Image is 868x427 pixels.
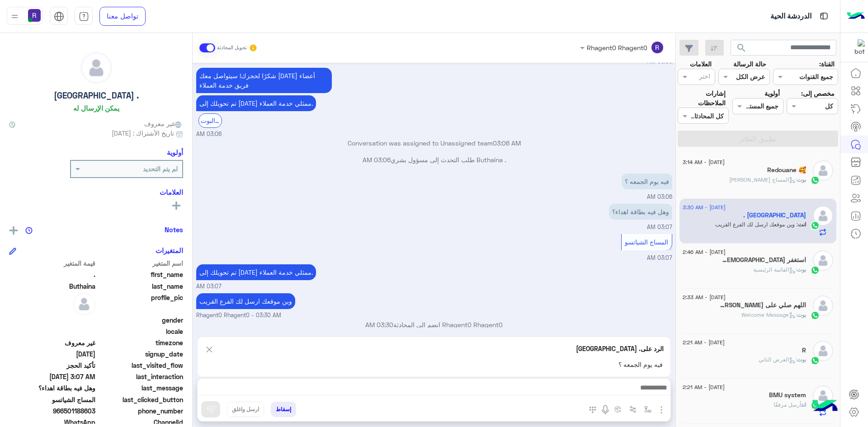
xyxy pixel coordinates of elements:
span: 2025-08-29T00:03:08.453Z [9,349,95,359]
img: scroll [204,344,214,355]
img: WhatsApp [811,221,820,230]
span: غير معروف [144,119,183,128]
button: create order [611,402,626,417]
span: 03:06 AM [647,58,672,65]
span: بوت [797,176,806,183]
span: بوت [797,266,806,273]
span: 2025-08-29T00:07:34.711Z [9,372,95,381]
span: search [736,42,747,53]
span: Rhagent0 Rhagent0 - 03:30 AM [196,311,281,320]
img: make a call [589,406,596,413]
img: defaultAdmin.png [813,206,833,226]
span: null [9,327,95,336]
h5: R [802,347,806,354]
span: Buthaina [9,282,95,291]
img: defaultAdmin.png [813,250,833,271]
label: إشارات الملاحظات [678,89,726,108]
img: tab [54,11,64,22]
img: Logo [847,7,865,26]
p: 29/8/2025, 3:06 AM [196,95,316,111]
span: profile_pic [97,293,184,314]
button: ارسل واغلق [227,402,264,417]
img: select flow [644,406,651,413]
img: profile [9,11,20,22]
p: 29/8/2025, 3:30 AM [196,293,295,309]
img: Trigger scenario [629,406,637,413]
span: تأكيد الحجز [9,361,95,370]
span: last_interaction [97,372,184,381]
span: last_clicked_button [97,395,184,404]
h6: العلامات [9,188,183,196]
h5: اللهم صلي على محمد 🍀 [720,301,806,309]
img: send message [206,405,215,414]
span: [DATE] - 3:30 AM [683,203,726,211]
p: الدردشة الحية [770,10,811,23]
span: 966501188603 [9,406,95,416]
p: الرد على . [GEOGRAPHIC_DATA] [576,344,664,353]
span: : المساج [PERSON_NAME] [729,176,797,183]
span: بوت [797,356,806,363]
img: WhatsApp [811,311,820,320]
h6: أولوية [167,148,183,156]
p: 29/8/2025, 3:07 AM [609,204,672,220]
img: WhatsApp [811,176,820,185]
span: [DATE] - 3:14 AM [683,158,725,166]
p: Conversation was assigned to Unassigned team [196,138,672,148]
small: تحويل المحادثة [217,44,247,52]
h5: . [GEOGRAPHIC_DATA] [54,90,139,101]
span: انت [802,401,806,408]
span: 03:06 AM [647,193,672,200]
p: 29/8/2025, 3:07 AM [196,264,316,280]
span: : Welcome Message [741,311,797,318]
span: 03:30 AM [365,321,393,328]
span: 03:06 AM [196,130,222,139]
h6: يمكن الإرسال له [73,104,119,112]
img: defaultAdmin.png [813,160,833,181]
button: search [731,40,753,59]
span: قيمة المتغير [9,258,95,268]
span: المساج الشياتسو [625,238,668,246]
span: [DATE] - 2:21 AM [683,383,725,391]
span: أرسل مرفقًا [774,401,802,408]
h6: Notes [165,225,183,234]
span: . [9,270,95,279]
img: userImage [28,9,41,22]
span: 03:06 AM [493,139,521,147]
a: تواصل معنا [99,7,146,26]
span: المساج الشياتسو [9,395,95,404]
span: 03:07 AM [196,282,222,291]
label: مخصص إلى: [801,89,835,98]
p: 29/8/2025, 3:06 AM [622,174,672,189]
span: تاريخ الأشتراك : [DATE] [112,128,174,138]
span: وين موقعك ارسل لك الفرع القريب [715,221,798,228]
span: [DATE] - 2:33 AM [683,293,726,301]
span: غير معروف [9,338,95,347]
img: tab [818,10,830,22]
span: first_name [97,270,184,279]
img: defaultAdmin.png [813,296,833,316]
div: الرجوع الى البوت [198,113,222,127]
span: 2 [9,418,95,427]
p: Rhagent0 Rhagent0 انضم إلى المحادثة [196,320,672,329]
span: 03:07 AM [647,224,672,230]
span: انت [798,221,806,228]
img: send voice note [600,404,611,415]
span: 03:06 AM [363,156,391,164]
button: تطبيق الفلاتر [678,131,838,147]
span: [DATE] - 2:46 AM [683,248,726,256]
h5: . Buthaina [743,211,806,219]
img: WhatsApp [811,266,820,275]
p: . Buthaina طلب التحدث إلى مسؤول بشري [196,155,672,164]
img: notes [25,227,33,234]
img: hulul-logo.png [809,391,841,422]
span: 03:07 AM [647,254,672,261]
img: defaultAdmin.png [73,293,95,315]
img: create order [614,406,622,413]
p: 29/8/2025, 3:06 AM [196,68,332,93]
label: حالة الرسالة [733,59,766,69]
img: defaultAdmin.png [81,52,112,83]
h6: المتغيرات [156,246,183,254]
span: gender [97,315,184,325]
span: signup_date [97,349,184,359]
span: : القائمة الرئيسية [753,266,797,273]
